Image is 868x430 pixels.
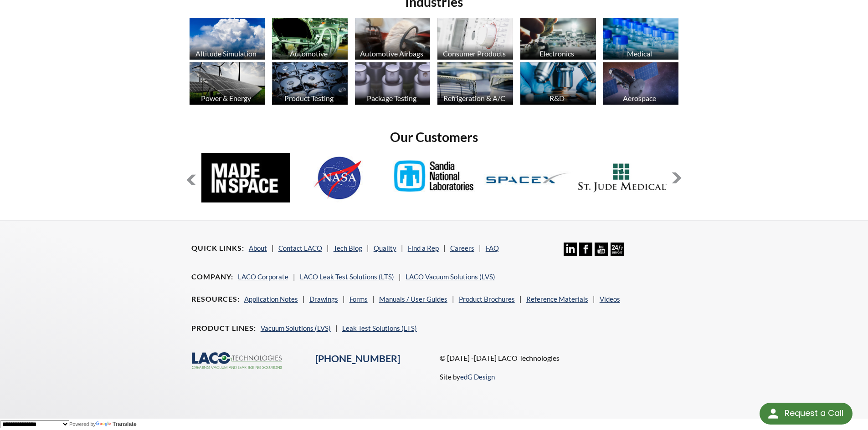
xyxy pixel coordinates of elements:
[342,324,417,332] a: Leak Test Solutions (LTS)
[379,295,447,303] a: Manuals / User Guides
[272,62,348,105] img: industry_ProductTesting_670x376.jpg
[349,295,368,303] a: Forms
[603,62,679,107] a: Aerospace
[354,49,430,58] div: Automotive Airbags
[188,49,264,58] div: Altitude Simulation
[191,272,233,282] h4: Company
[603,18,679,60] img: industry_Medical_670x376.jpg
[295,153,384,202] img: NASA.jpg
[96,421,137,427] a: Translate
[272,18,348,62] a: Automotive
[355,62,431,107] a: Package Testing
[300,273,394,281] a: LACO Leak Test Solutions (LTS)
[390,153,478,202] img: Sandia-Natl-Labs.jpg
[603,62,679,105] img: Artboard_1.jpg
[191,324,256,333] h4: Product Lines
[520,62,596,105] img: industry_R_D_670x376.jpg
[355,18,431,62] a: Automotive Airbags
[406,273,495,281] a: LACO Vacuum Solutions (LVS)
[249,244,267,252] a: About
[190,18,265,62] a: Altitude Simulation
[190,62,265,105] img: industry_Power-2_670x376.jpg
[519,49,595,58] div: Electronics
[191,243,244,253] h4: Quick Links
[437,62,513,105] img: industry_HVAC_670x376.jpg
[186,129,683,146] h2: Our Customers
[602,49,678,58] div: Medical
[602,94,678,102] div: Aerospace
[450,244,474,252] a: Careers
[519,94,595,102] div: R&D
[520,18,596,62] a: Electronics
[355,18,431,60] img: industry_Auto-Airbag_670x376.jpg
[355,62,431,105] img: industry_Package_670x376.jpg
[271,49,347,58] div: Automotive
[526,295,588,303] a: Reference Materials
[272,62,348,107] a: Product Testing
[520,18,596,60] img: industry_Electronics_670x376.jpg
[272,18,348,60] img: industry_Automotive_670x376.jpg
[760,403,853,425] div: Request a Call
[436,94,512,102] div: Refrigeration & A/C
[354,94,430,102] div: Package Testing
[244,295,298,303] a: Application Notes
[271,94,347,102] div: Product Testing
[437,18,513,62] a: Consumer Products
[437,62,513,107] a: Refrigeration & A/C
[374,244,396,252] a: Quality
[460,373,495,381] a: edG Design
[785,403,843,424] div: Request a Call
[190,18,265,60] img: industry_AltitudeSim_670x376.jpg
[766,406,781,421] img: round button
[578,153,667,202] img: LOGO_200x112.jpg
[96,421,113,427] img: Google Translate
[486,244,499,252] a: FAQ
[261,324,331,332] a: Vacuum Solutions (LVS)
[611,243,624,256] img: 24/7 Support Icon
[334,244,362,252] a: Tech Blog
[315,353,400,364] a: [PHONE_NUMBER]
[190,62,265,107] a: Power & Energy
[201,153,290,202] img: MadeInSpace.jpg
[611,249,624,257] a: 24/7 Support
[603,18,679,62] a: Medical
[459,295,515,303] a: Product Brochures
[436,49,512,58] div: Consumer Products
[600,295,620,303] a: Videos
[238,273,288,281] a: LACO Corporate
[188,94,264,102] div: Power & Energy
[309,295,338,303] a: Drawings
[437,18,513,60] img: industry_Consumer_670x376.jpg
[440,371,495,382] p: Site by
[191,294,240,304] h4: Resources
[484,153,573,202] img: SpaceX.jpg
[408,244,439,252] a: Find a Rep
[278,244,322,252] a: Contact LACO
[440,352,677,364] p: © [DATE] -[DATE] LACO Technologies
[520,62,596,107] a: R&D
